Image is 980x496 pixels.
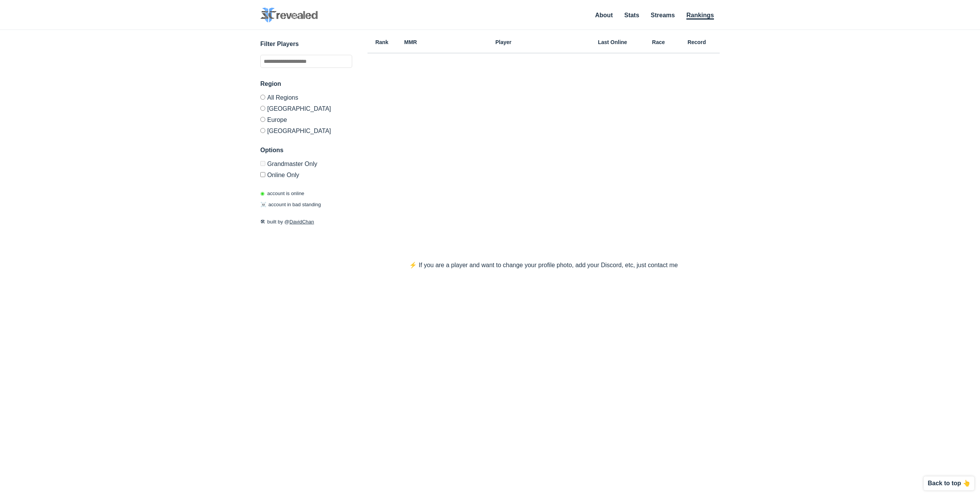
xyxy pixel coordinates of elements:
[260,172,265,177] input: Online Only
[928,480,970,486] p: Back to top 👆
[260,103,352,114] label: [GEOGRAPHIC_DATA]
[260,114,352,125] label: Europe
[260,106,265,111] input: [GEOGRAPHIC_DATA]
[643,39,674,45] h6: Race
[425,39,582,45] h6: Player
[260,219,265,225] span: 🛠
[260,191,265,196] span: ◉
[367,39,396,45] h6: Rank
[260,169,352,178] label: Only show accounts currently laddering
[260,125,352,134] label: [GEOGRAPHIC_DATA]
[260,79,352,89] h3: Region
[260,190,304,197] p: account is online
[651,12,675,18] a: Streams
[686,12,714,20] a: Rankings
[396,39,425,45] h6: MMR
[582,39,643,45] h6: Last Online
[260,218,352,226] p: built by @
[260,95,265,100] input: All Regions
[595,12,613,18] a: About
[260,161,352,169] label: Only Show accounts currently in Grandmaster
[289,219,314,225] a: DavidChan
[674,39,720,45] h6: Record
[260,117,265,122] input: Europe
[260,8,318,23] img: SC2 Revealed
[260,39,352,49] h3: Filter Players
[260,146,352,155] h3: Options
[624,12,639,18] a: Stats
[260,202,266,207] span: ☠️
[260,161,265,166] input: Grandmaster Only
[394,261,693,270] p: ⚡️ If you are a player and want to change your profile photo, add your Discord, etc, just contact me
[260,201,321,209] p: account in bad standing
[260,128,265,133] input: [GEOGRAPHIC_DATA]
[260,95,352,103] label: All Regions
